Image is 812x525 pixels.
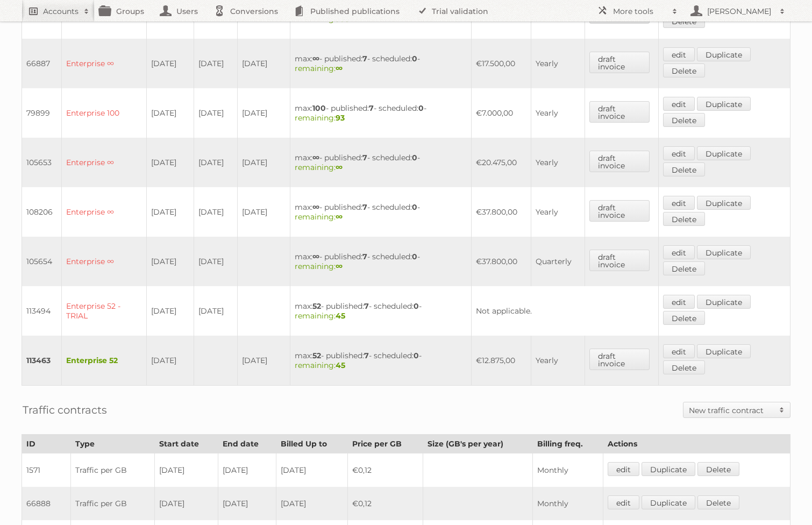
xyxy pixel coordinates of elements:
a: Delete [663,311,705,325]
th: Billing freq. [532,435,603,453]
td: max: - published: - scheduled: - [290,336,471,386]
a: draft invoice [589,52,650,73]
td: [DATE] [146,88,194,138]
td: [DATE] [276,487,347,520]
td: [DATE] [238,138,290,187]
h2: [PERSON_NAME] [704,6,774,17]
td: Traffic per GB [71,487,155,520]
td: [DATE] [238,39,290,88]
td: max: - published: - scheduled: - [290,237,471,286]
strong: ∞ [312,153,319,162]
td: [DATE] [146,237,194,286]
strong: 7 [362,252,367,261]
td: 113463 [22,336,62,386]
td: [DATE] [194,286,238,336]
td: 105654 [22,237,62,286]
a: Duplicate [697,245,751,259]
strong: 7 [364,301,369,311]
strong: ∞ [312,54,319,63]
td: [DATE] [146,187,194,237]
th: Billed Up to [276,435,347,453]
strong: 7 [362,153,367,162]
h2: More tools [613,6,667,17]
strong: 7 [362,54,367,63]
td: 113494 [22,286,62,336]
strong: 45 [336,311,345,321]
span: remaining: [295,212,343,222]
td: 66888 [22,487,71,520]
th: Size (GB's per year) [423,435,533,453]
td: max: - published: - scheduled: - [290,39,471,88]
a: Duplicate [697,295,751,309]
strong: ∞ [336,261,343,271]
td: [DATE] [194,88,238,138]
h2: Traffic contracts [23,402,107,418]
a: Delete [697,462,739,476]
a: edit [663,295,695,309]
strong: 7 [364,351,369,360]
a: Delete [663,212,705,226]
td: [DATE] [218,487,276,520]
strong: 0 [412,153,417,162]
td: Enterprise ∞ [62,39,147,88]
span: remaining: [295,63,343,73]
td: 1571 [22,453,71,487]
td: 108206 [22,187,62,237]
td: Not applicable. [472,286,659,336]
a: Delete [697,495,739,509]
td: [DATE] [155,453,218,487]
strong: 45 [336,360,345,370]
td: max: - published: - scheduled: - [290,286,471,336]
strong: 0 [412,54,417,63]
strong: 52 [312,301,321,311]
span: remaining: [295,360,345,370]
td: €0,12 [347,453,423,487]
a: Delete [663,261,705,275]
span: Toggle [774,402,790,417]
th: End date [218,435,276,453]
strong: 52 [312,351,321,360]
strong: ∞ [336,162,343,172]
td: Yearly [531,138,585,187]
a: Duplicate [642,495,695,509]
strong: 0 [412,252,417,261]
a: edit [608,495,639,509]
td: 105653 [22,138,62,187]
span: remaining: [295,311,345,321]
strong: 0 [412,202,417,212]
td: Yearly [531,187,585,237]
strong: 0 [418,103,424,113]
span: remaining: [295,261,343,271]
a: draft invoice [589,200,650,222]
td: €20.475,00 [472,138,531,187]
strong: ∞ [336,63,343,73]
a: Delete [663,113,705,127]
td: Enterprise 52 - TRIAL [62,286,147,336]
td: Yearly [531,39,585,88]
a: Duplicate [697,47,751,61]
td: Traffic per GB [71,453,155,487]
td: max: - published: - scheduled: - [290,187,471,237]
td: Enterprise 100 [62,88,147,138]
td: Yearly [531,88,585,138]
a: edit [663,146,695,160]
a: Delete [663,162,705,176]
td: [DATE] [146,286,194,336]
td: [DATE] [194,237,238,286]
td: €17.500,00 [472,39,531,88]
td: [DATE] [238,88,290,138]
h2: New traffic contract [689,405,774,416]
td: €7.000,00 [472,88,531,138]
td: 66887 [22,39,62,88]
td: [DATE] [218,453,276,487]
td: Enterprise ∞ [62,187,147,237]
td: [DATE] [155,487,218,520]
td: Quarterly [531,237,585,286]
a: edit [608,462,639,476]
td: max: - published: - scheduled: - [290,138,471,187]
a: draft invoice [589,151,650,172]
strong: ∞ [312,252,319,261]
td: €0,12 [347,487,423,520]
td: €37.800,00 [472,237,531,286]
strong: 0 [414,351,419,360]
